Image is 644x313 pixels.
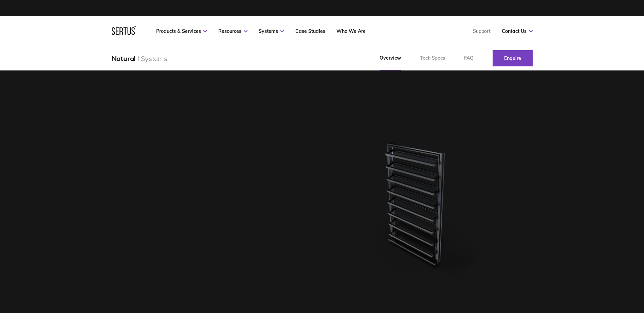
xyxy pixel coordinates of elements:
[218,28,247,34] a: Resources
[259,28,284,34] a: Systems
[410,46,455,70] a: Tech Specs
[141,54,167,63] div: Systems
[112,54,136,63] div: Natural
[156,28,207,34] a: Products & Services
[473,28,491,34] a: Support
[336,28,366,34] a: Who We Are
[455,46,483,70] a: FAQ
[295,28,325,34] a: Case Studies
[493,50,533,66] a: Enquire
[502,28,533,34] a: Contact Us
